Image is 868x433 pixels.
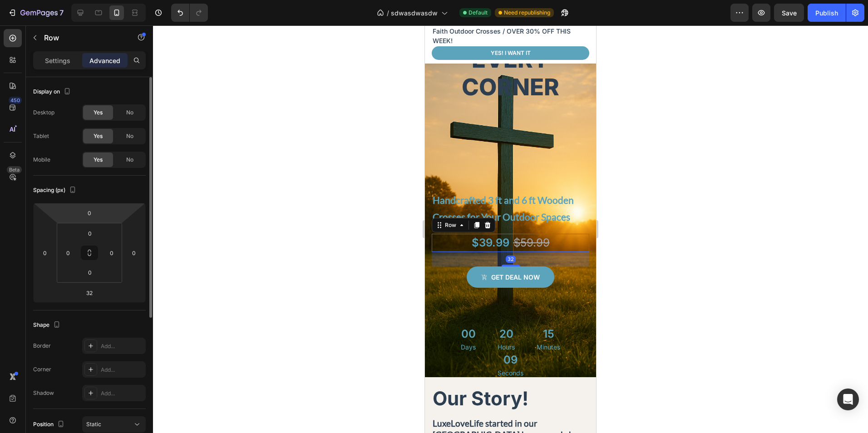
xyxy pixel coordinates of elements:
[171,4,208,22] div: Undo/Redo
[61,246,75,260] input: 0px
[4,4,68,22] button: 7
[94,108,103,117] span: Yes
[44,32,121,43] p: Row
[33,389,54,397] div: Shadow
[33,184,78,197] div: Spacing (px)
[425,25,596,433] iframe: Design area
[80,206,99,220] input: 0
[504,9,550,17] span: Need republishing
[782,9,797,17] span: Save
[101,342,143,350] div: Add...
[126,108,133,117] span: No
[59,7,64,18] p: 7
[101,366,143,374] div: Add...
[101,389,143,398] div: Add...
[33,418,66,431] div: Position
[81,266,99,279] input: 0px
[89,56,120,65] p: Advanced
[80,286,99,300] input: 2xl
[469,9,488,17] span: Default
[837,389,859,410] div: Open Intercom Messenger
[82,416,146,433] button: Static
[33,342,51,350] div: Border
[81,226,99,240] input: 0px
[33,365,51,374] div: Corner
[33,86,73,98] div: Display on
[86,421,101,428] span: Static
[33,319,62,331] div: Shape
[33,108,54,117] div: Desktop
[126,132,133,140] span: No
[774,4,804,22] button: Save
[45,56,70,65] p: Settings
[815,8,838,18] div: Publish
[387,8,389,18] span: /
[33,132,49,140] div: Tablet
[127,246,141,260] input: 0
[9,97,22,104] div: 450
[33,156,50,164] div: Mobile
[808,4,846,22] button: Publish
[105,246,118,260] input: 0px
[7,166,22,173] div: Beta
[391,8,438,18] span: sdwasdwasdw
[126,156,133,164] span: No
[38,246,52,260] input: 0
[94,156,103,164] span: Yes
[94,132,103,140] span: Yes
